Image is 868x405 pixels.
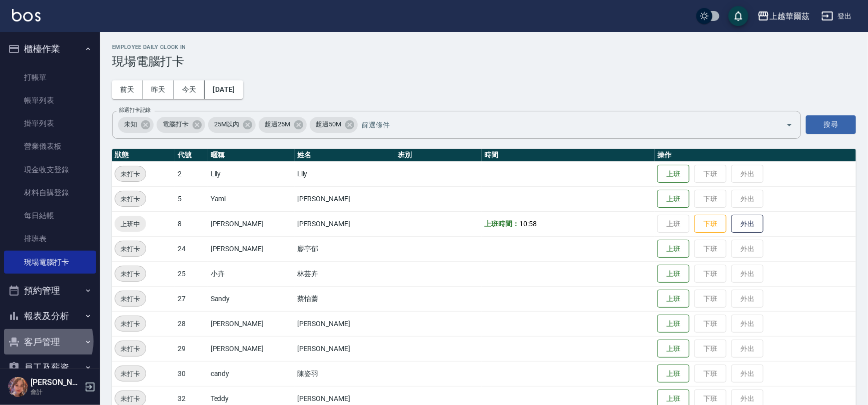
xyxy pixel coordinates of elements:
span: 未打卡 [115,394,146,404]
a: 每日結帳 [4,204,96,227]
button: 上班 [657,365,689,383]
span: 未打卡 [115,369,146,379]
button: 客戶管理 [4,329,96,355]
td: [PERSON_NAME] [208,336,295,361]
td: [PERSON_NAME] [208,311,295,336]
td: 30 [175,361,208,386]
td: [PERSON_NAME] [295,186,395,211]
span: 10:58 [519,220,537,228]
a: 掛單列表 [4,112,96,135]
div: 超過50M [310,117,358,133]
td: 24 [175,236,208,261]
b: 上班時間： [484,220,519,228]
button: 前天 [112,80,143,99]
button: 上班 [657,190,689,208]
button: 上班 [657,340,689,358]
img: Person [8,377,28,397]
img: Logo [12,9,41,21]
td: [PERSON_NAME] [295,336,395,361]
th: 時間 [482,149,655,162]
td: 陳姿羽 [295,361,395,386]
span: 未打卡 [115,169,146,179]
td: 林芸卉 [295,261,395,286]
button: 上越華爾茲 [753,6,813,26]
td: [PERSON_NAME] [208,211,295,236]
td: [PERSON_NAME] [295,311,395,336]
button: 上班 [657,290,689,308]
th: 操作 [655,149,856,162]
a: 排班表 [4,227,96,250]
button: 預約管理 [4,278,96,304]
th: 代號 [175,149,208,162]
span: 25M以內 [208,119,246,129]
button: 報表及分析 [4,303,96,329]
span: 未打卡 [115,319,146,329]
button: 員工及薪資 [4,355,96,381]
input: 篩選條件 [359,116,768,133]
button: 今天 [174,80,205,99]
button: save [728,6,748,26]
span: 未打卡 [115,244,146,254]
td: 小卉 [208,261,295,286]
a: 帳單列表 [4,89,96,112]
td: 廖亭郁 [295,236,395,261]
td: 2 [175,161,208,186]
button: 昨天 [143,80,174,99]
a: 現金收支登錄 [4,158,96,181]
a: 材料自購登錄 [4,181,96,204]
td: 蔡怡蓁 [295,286,395,311]
a: 打帳單 [4,66,96,89]
span: 未打卡 [115,269,146,279]
span: 上班中 [115,219,146,229]
button: 上班 [657,240,689,258]
td: 25 [175,261,208,286]
p: 會計 [31,388,82,397]
th: 班別 [395,149,482,162]
span: 未知 [118,119,143,129]
div: 上越華爾茲 [769,10,809,22]
span: 超過25M [259,119,296,129]
td: 27 [175,286,208,311]
th: 狀態 [112,149,175,162]
a: 營業儀表板 [4,135,96,158]
span: 未打卡 [115,194,146,204]
button: 搜尋 [806,115,856,134]
button: 外出 [731,215,763,233]
td: Yami [208,186,295,211]
h2: Employee Daily Clock In [112,44,856,50]
a: 現場電腦打卡 [4,251,96,274]
h5: [PERSON_NAME] [31,378,82,388]
span: 未打卡 [115,344,146,354]
div: 25M以內 [208,117,256,133]
td: Lily [208,161,295,186]
label: 篩選打卡記錄 [119,106,151,114]
td: Lily [295,161,395,186]
button: 下班 [694,215,726,233]
div: 電腦打卡 [157,117,205,133]
button: 登出 [817,7,856,25]
span: 電腦打卡 [157,119,195,129]
div: 未知 [118,117,154,133]
td: candy [208,361,295,386]
button: Open [781,117,797,133]
td: 29 [175,336,208,361]
td: [PERSON_NAME] [295,211,395,236]
button: 上班 [657,315,689,333]
button: [DATE] [205,80,243,99]
h3: 現場電腦打卡 [112,54,856,68]
td: 28 [175,311,208,336]
span: 未打卡 [115,294,146,304]
button: 上班 [657,265,689,283]
div: 超過25M [259,117,307,133]
td: [PERSON_NAME] [208,236,295,261]
button: 櫃檯作業 [4,36,96,62]
td: Sandy [208,286,295,311]
span: 超過50M [310,119,347,129]
th: 姓名 [295,149,395,162]
td: 8 [175,211,208,236]
td: 5 [175,186,208,211]
th: 暱稱 [208,149,295,162]
button: 上班 [657,165,689,183]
